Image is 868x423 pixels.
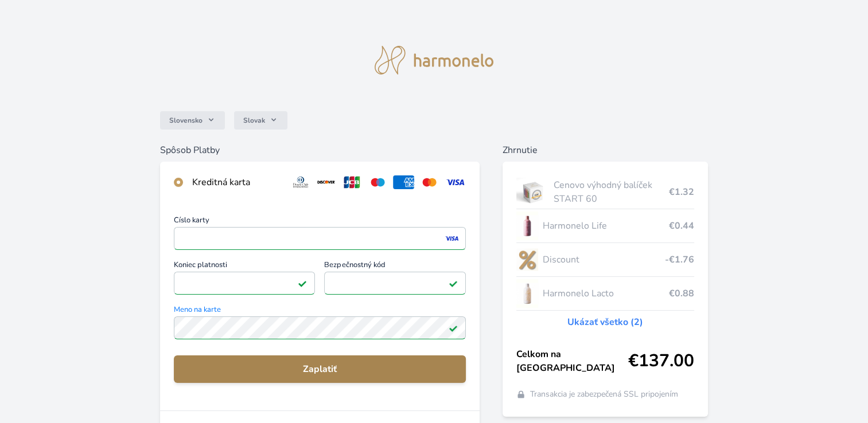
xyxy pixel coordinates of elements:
[174,261,316,272] span: Koniec platnosti
[174,217,466,227] span: Číslo karty
[329,275,461,291] iframe: Iframe pre bezpečnostný kód
[449,279,458,288] img: Pole je platné
[298,279,307,288] img: Pole je platné
[341,175,363,189] img: jcb.svg
[516,245,538,274] img: discount-lo.png
[669,219,694,233] span: €0.44
[516,178,549,206] img: start.jpg
[503,143,708,157] h6: Zhrnutie
[516,279,538,308] img: CLEAN_LACTO_se_stinem_x-hi-lo.jpg
[419,175,440,189] img: mc.svg
[367,175,388,189] img: maestro.svg
[174,306,466,316] span: Meno na karte
[516,347,628,375] span: Celkom na [GEOGRAPHIC_DATA]
[665,253,694,267] span: -€1.76
[243,116,265,125] span: Slovak
[516,211,538,240] img: CLEAN_LIFE_se_stinem_x-lo.jpg
[393,175,414,189] img: amex.svg
[669,287,694,300] span: €0.88
[543,219,669,233] span: Harmonelo Life
[179,230,461,246] iframe: Iframe pre číslo karty
[192,175,281,189] div: Kreditná karta
[234,111,287,130] button: Slovak
[449,323,458,332] img: Pole je platné
[324,261,466,272] span: Bezpečnostný kód
[169,116,203,125] span: Slovensko
[543,287,669,300] span: Harmonelo Lacto
[290,175,312,189] img: diners.svg
[669,185,694,199] span: €1.32
[160,111,225,130] button: Slovensko
[316,175,337,189] img: discover.svg
[375,46,494,75] img: logo.svg
[183,362,457,376] span: Zaplatiť
[174,355,466,383] button: Zaplatiť
[567,315,643,329] a: Ukázať všetko (2)
[179,275,310,291] iframe: Iframe pre deň vypršania platnosti
[554,178,669,206] span: Cenovo výhodný balíček START 60
[160,143,480,157] h6: Spôsob Platby
[445,175,466,189] img: visa.svg
[174,316,466,339] input: Meno na kartePole je platné
[530,389,678,400] span: Transakcia je zabezpečená SSL pripojením
[444,233,460,244] img: visa
[628,351,694,371] span: €137.00
[543,253,665,267] span: Discount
